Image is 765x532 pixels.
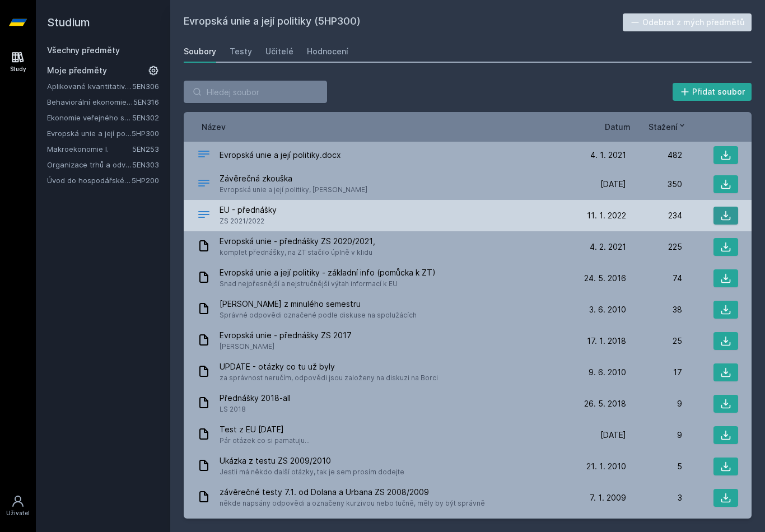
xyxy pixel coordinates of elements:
[47,143,132,155] a: Makroekonomie I.
[2,489,34,523] a: Uživatel
[623,13,752,31] button: Odebrat z mých předmětů
[587,210,626,221] span: 11. 1. 2022
[626,273,682,284] div: 74
[220,310,417,321] span: Správné odpovědi označené podle diskuse na spolužácích
[626,430,682,441] div: 9
[197,147,211,164] div: DOCX
[220,498,485,509] span: někde napsány odpovědi a označeny kurzivou nebo tučně, měly by být správně
[220,455,404,466] span: Ukázka z testu ZS 2009/2010
[47,128,132,139] a: Evropská unie a její politiky
[47,65,107,76] span: Moje předměty
[220,393,291,404] span: Přednášky 2018-all
[649,121,687,133] button: Stažení
[10,65,26,73] div: Study
[220,298,417,310] span: [PERSON_NAME] z minulého semestru
[220,487,485,498] span: závěrečné testy 7.1. od Dolana a Urbana ZS 2008/2009
[132,129,159,138] a: 5HP300
[626,492,682,503] div: 3
[584,273,626,284] span: 24. 5. 2016
[626,335,682,347] div: 25
[220,267,436,278] span: Evropská unie a její politiky - základní info (pomůcka k ZT)
[600,430,626,441] span: [DATE]
[220,435,310,446] span: Pár otázek co si pamatuju...
[587,335,626,347] span: 17. 1. 2018
[132,144,159,153] a: 5EN253
[590,150,626,161] span: 4. 1. 2021
[626,398,682,409] div: 9
[220,361,438,372] span: UPDATE - otázky co tu už byly
[589,304,626,315] span: 3. 6. 2010
[590,241,626,253] span: 4. 2. 2021
[197,176,211,193] div: .DOCX
[184,40,216,63] a: Soubory
[307,40,348,63] a: Hodnocení
[184,81,327,103] input: Hledej soubor
[584,398,626,409] span: 26. 5. 2018
[47,175,132,186] a: Úvod do hospodářské a sociální politiky
[626,179,682,190] div: 350
[202,121,226,133] button: Název
[220,330,352,341] span: Evropská unie - přednášky ZS 2017
[265,40,293,63] a: Učitelé
[2,45,34,79] a: Study
[230,46,252,57] div: Testy
[307,46,348,57] div: Hodnocení
[132,113,159,122] a: 5EN302
[220,518,316,529] span: Test Urban ZS2006/2007
[220,424,310,435] span: Test z EU [DATE]
[220,372,438,384] span: za správnost neručím, odpovědi jsou založeny na diskuzi na Borci
[6,509,30,517] div: Uživatel
[133,97,159,106] a: 5EN316
[586,461,626,472] span: 21. 1. 2010
[605,121,631,133] button: Datum
[47,45,120,55] a: Všechny předměty
[220,150,341,161] span: Evropská unie a její politiky.docx
[626,304,682,315] div: 38
[220,216,277,227] span: ZS 2021/2022
[589,367,626,378] span: 9. 6. 2010
[220,404,291,415] span: LS 2018
[220,236,375,247] span: Evropská unie - přednášky ZS 2020/2021,
[220,466,404,478] span: Jestli má někdo další otázky, tak je sem prosím dodejte
[626,241,682,253] div: 225
[220,247,375,258] span: komplet přednášky, na ZT stačilo úplně v klidu
[47,112,132,123] a: Ekonomie veřejného sektoru
[220,278,436,290] span: Snad nejpřesnější a nejstručnější výtah informací k EU
[626,461,682,472] div: 5
[673,83,752,101] button: Přidat soubor
[649,121,678,133] span: Stažení
[47,81,132,92] a: Aplikované kvantitativní metody I
[132,82,159,91] a: 5EN306
[220,341,352,352] span: [PERSON_NAME]
[626,150,682,161] div: 482
[197,208,211,224] div: .PDF
[265,46,293,57] div: Učitelé
[600,179,626,190] span: [DATE]
[184,46,216,57] div: Soubory
[626,210,682,221] div: 234
[47,96,133,108] a: Behaviorální ekonomie a hospodářská politika
[220,184,367,195] span: Evropská unie a její politiky, [PERSON_NAME]
[220,173,367,184] span: Závěrečná zkouška
[220,204,277,216] span: EU - přednášky
[47,159,132,170] a: Organizace trhů a odvětví
[590,492,626,503] span: 7. 1. 2009
[132,160,159,169] a: 5EN303
[230,40,252,63] a: Testy
[184,13,623,31] h2: Evropská unie a její politiky (5HP300)
[626,367,682,378] div: 17
[132,176,159,185] a: 5HP200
